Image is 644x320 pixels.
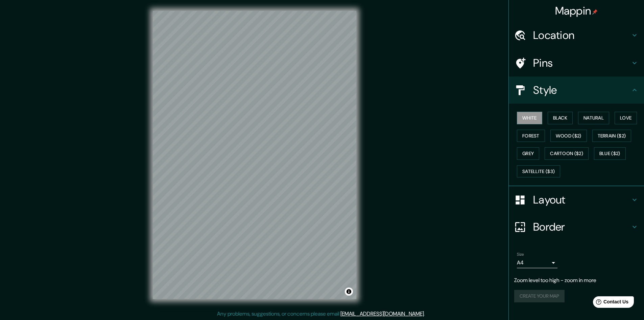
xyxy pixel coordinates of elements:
[517,112,542,124] button: White
[615,112,637,124] button: Love
[426,310,427,318] div: .
[514,276,639,284] p: Zoom level too high - zoom in more
[153,11,356,299] canvas: Map
[533,83,630,97] h4: Style
[517,147,539,160] button: Grey
[533,56,630,70] h4: Pins
[533,28,630,42] h4: Location
[555,4,598,18] h4: Mappin
[592,130,631,142] button: Terrain ($2)
[517,130,545,142] button: Forest
[533,220,630,234] h4: Border
[550,130,587,142] button: Wood ($2)
[517,252,524,257] label: Size
[517,165,560,178] button: Satellite ($3)
[509,213,644,240] div: Border
[340,310,424,317] a: [EMAIL_ADDRESS][DOMAIN_NAME]
[509,77,644,104] div: Style
[594,147,626,160] button: Blue ($2)
[578,112,609,124] button: Natural
[584,294,637,313] iframe: Help widget launcher
[533,193,630,207] h4: Layout
[517,257,557,268] div: A4
[217,310,425,318] p: Any problems, suggestions, or concerns please email .
[345,287,353,296] button: Toggle attribution
[425,310,426,318] div: .
[509,22,644,49] div: Location
[509,186,644,213] div: Layout
[509,49,644,77] div: Pins
[548,112,573,124] button: Black
[545,147,589,160] button: Cartoon ($2)
[592,9,598,15] img: pin-icon.png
